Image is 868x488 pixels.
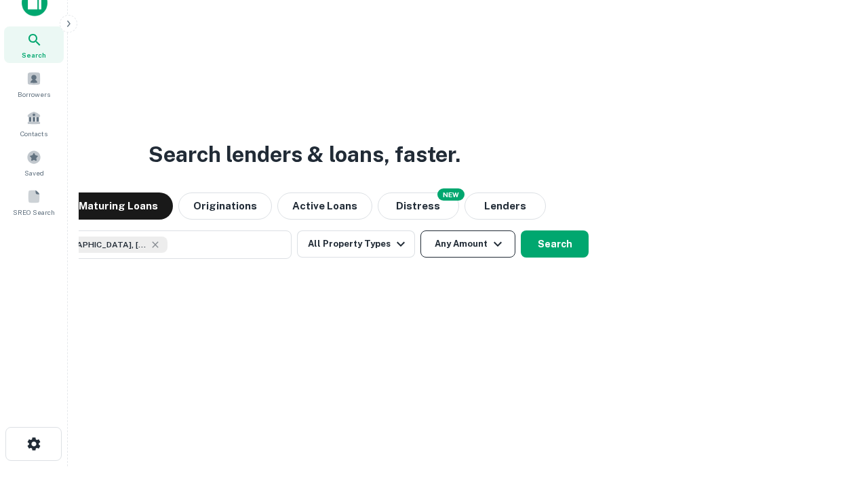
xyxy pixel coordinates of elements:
[437,188,465,201] div: NEW
[420,230,515,258] button: Any Amount
[800,380,868,445] iframe: Chat Widget
[20,230,292,259] button: [GEOGRAPHIC_DATA], [GEOGRAPHIC_DATA], [GEOGRAPHIC_DATA]
[24,167,44,178] span: Saved
[521,230,589,258] button: Search
[64,192,173,220] button: Maturing Loans
[4,66,64,102] a: Borrowers
[297,230,415,258] button: All Property Types
[277,192,372,220] button: Active Loans
[4,144,64,181] a: Saved
[178,192,272,220] button: Originations
[18,89,50,100] span: Borrowers
[4,105,64,142] a: Contacts
[378,192,459,220] button: Search distressed loans with lien and other non-mortgage details.
[4,26,64,63] a: Search
[4,184,64,220] a: SREO Search
[13,207,55,218] span: SREO Search
[22,49,46,60] span: Search
[465,192,546,220] button: Lenders
[45,239,147,251] span: [GEOGRAPHIC_DATA], [GEOGRAPHIC_DATA], [GEOGRAPHIC_DATA]
[149,138,460,171] h3: Search lenders & loans, faster.
[20,128,47,139] span: Contacts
